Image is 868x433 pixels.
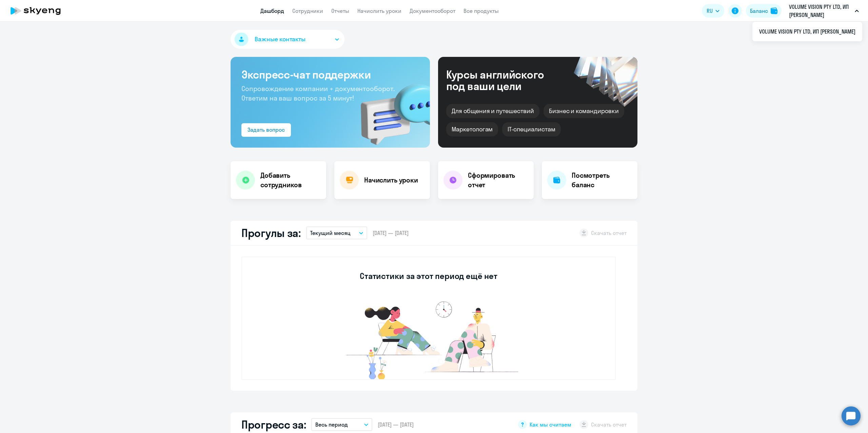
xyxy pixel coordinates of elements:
[241,418,306,431] h2: Прогресс за:
[746,4,782,18] button: Балансbalance
[750,7,768,15] div: Баланс
[544,104,624,118] div: Бизнес и командировки
[502,122,560,136] div: IT-специалистам
[231,30,344,49] button: Важные контакты
[357,7,401,14] a: Начислить уроки
[572,171,632,190] h4: Посмотреть баланс
[241,84,395,102] span: Сопровождение компании + документооборот. Ответим на ваш вопрос за 5 минут!
[771,7,777,14] img: balance
[360,270,497,281] h3: Статистики за этот период ещё нет
[364,175,418,185] h4: Начислить уроки
[351,71,430,148] img: bg-img
[315,420,348,429] p: Весь период
[327,298,530,379] img: no-data
[446,69,562,92] div: Курсы английского под ваши цели
[752,22,862,41] ul: RU
[410,7,455,14] a: Документооборот
[306,226,367,239] button: Текущий месяц
[446,122,498,136] div: Маркетологам
[463,7,499,14] a: Все продукты
[311,418,372,431] button: Весь период
[260,7,284,14] a: Дашборд
[241,123,291,137] button: Задать вопрос
[310,229,351,237] p: Текущий месяц
[260,171,321,190] h4: Добавить сотрудников
[530,421,571,428] span: Как мы считаем
[468,171,528,190] h4: Сформировать отчет
[446,104,539,118] div: Для общения и путешествий
[373,229,409,237] span: [DATE] — [DATE]
[248,126,285,134] div: Задать вопрос
[255,35,305,44] span: Важные контакты
[789,3,852,19] p: VOLUME VISION PTY LTD, ИП [PERSON_NAME]
[292,7,323,14] a: Сотрудники
[378,421,414,428] span: [DATE] — [DATE]
[331,7,349,14] a: Отчеты
[702,4,724,18] button: RU
[241,226,301,240] h2: Прогулы за:
[707,7,713,15] span: RU
[241,68,419,81] h3: Экспресс-чат поддержки
[786,3,862,19] button: VOLUME VISION PTY LTD, ИП [PERSON_NAME]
